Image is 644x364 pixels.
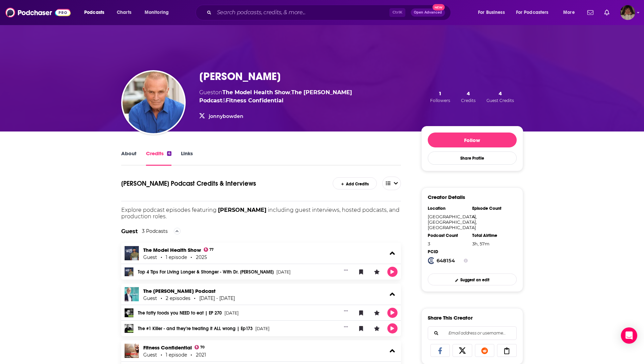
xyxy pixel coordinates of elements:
button: Bookmark Episode [356,267,366,277]
span: Guest [199,89,215,96]
button: Show More Button [341,323,351,330]
div: PCID [428,249,468,255]
span: 3 hours, 57 minutes, 17 seconds [472,241,490,246]
span: For Business [478,8,505,17]
span: 77 [209,248,214,251]
div: Guest 1 episode 2025 [143,255,207,260]
button: Play [387,323,398,333]
button: Show profile menu [620,5,635,20]
span: Charts [117,8,131,17]
a: Fitness Confidential [143,344,192,351]
a: 4Guest Credits [484,90,516,103]
h3: [PERSON_NAME] [199,70,281,83]
img: Fitness Confidential [125,344,139,358]
span: 4 [499,90,502,97]
a: Suggest an edit [428,274,517,285]
img: Jonny Bowden [123,72,184,133]
a: Charts [112,7,135,18]
div: 4 [472,214,512,219]
a: Share on X/Twitter [453,344,472,357]
span: Monitoring [145,8,169,17]
div: 3 [428,241,468,246]
span: 70 [200,346,205,349]
img: The fatty foods you NEED to eat | EP 270 [125,308,133,317]
button: Bookmark Episode [356,308,366,318]
div: Guest 2 episodes [DATE] - [DATE] [143,296,235,301]
img: The #1 Killer - and they’re treating it ALL wrong | Ep173 [125,324,133,333]
span: [PERSON_NAME] [218,207,266,213]
button: Play [387,267,398,277]
button: 1Followers [428,90,452,103]
div: Podcast Count [428,233,468,238]
h2: Guest [121,228,138,235]
span: Logged in as angelport [620,5,635,20]
img: User Profile [620,5,635,20]
div: 3 Podcasts [142,228,168,234]
a: 70 [195,345,205,349]
span: & [222,97,226,104]
input: Search podcasts, credits, & more... [214,7,389,18]
span: For Podcasters [516,8,549,17]
button: Play [387,308,398,318]
a: Copy Link [497,344,517,357]
a: Fitness Confidential [226,97,283,104]
span: Guest Credits [486,98,514,103]
button: Share Profile [428,151,517,165]
p: Explore podcast episodes featuring including guest interviews, hosted podcasts, and production ro... [121,207,401,220]
a: Show notifications dropdown [585,7,596,18]
img: Podchaser Creator ID logo [428,257,435,264]
strong: 648154 [437,258,455,264]
h3: Creator Details [428,194,465,200]
div: Search followers [428,326,517,340]
h1: Jonny Bowden's Podcast Credits & Interviews [121,177,320,190]
button: open menu [473,7,513,18]
button: open menu [512,7,558,18]
span: Credits [461,98,476,103]
span: [DATE] [224,311,239,316]
button: Leave a Rating [372,323,382,333]
button: Leave a Rating [372,267,382,277]
a: jonnybowden [209,113,243,119]
button: open menu [558,7,583,18]
button: Show More Button [341,267,351,274]
button: Show More Button [341,308,351,315]
button: open menu [79,7,113,18]
div: Episode Count [472,206,512,211]
button: open menu [140,7,178,18]
h3: Share This Creator [428,315,473,321]
a: The Dr. Gundry Podcast [143,288,216,294]
a: The Model Health Show [143,247,201,253]
a: 77 [204,247,214,252]
span: [DATE] [255,326,270,331]
button: Bookmark Episode [356,323,366,333]
span: 4 [467,90,470,97]
a: Show notifications dropdown [602,7,612,18]
input: Email address or username... [434,327,511,340]
a: Links [181,150,193,166]
a: The fatty foods you NEED to eat | EP 270 [138,311,222,316]
a: The Model Health Show [222,89,290,96]
a: Top 4 Tips For Living Longer & Stronger - With Dr. [PERSON_NAME] [138,270,274,275]
span: 1 [439,90,442,97]
div: Search podcasts, credits, & more... [202,5,457,20]
span: New [433,4,445,11]
span: , [290,89,291,96]
span: More [563,8,575,17]
button: open menu [382,177,401,190]
span: Followers [430,98,450,103]
span: Open Advanced [414,11,442,14]
button: Leave a Rating [372,308,382,318]
div: Open Intercom Messenger [621,327,637,344]
a: About [121,150,136,166]
button: Open AdvancedNew [411,8,445,17]
div: Location [428,206,468,211]
a: The #1 Killer - and they’re treating it ALL wrong | Ep173 [138,326,253,331]
button: Show Info [464,257,468,264]
img: The Model Health Show [125,246,139,260]
a: Add Credits [333,177,376,189]
button: Follow [428,133,517,147]
span: Podcasts [84,8,104,17]
img: Podchaser - Follow, Share and Rate Podcasts [5,6,71,19]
